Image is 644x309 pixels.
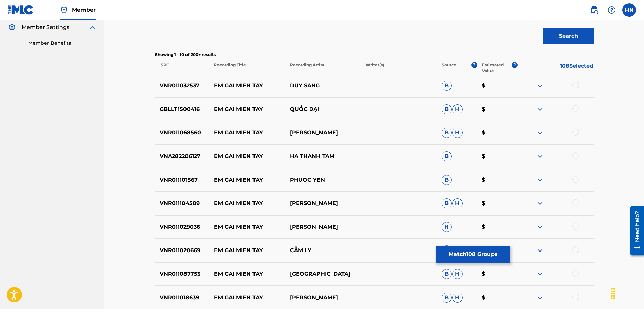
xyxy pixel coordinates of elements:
iframe: Chat Widget [610,277,644,309]
p: EM GAI MIEN TAY [209,82,285,90]
img: Top Rightsholder [60,6,68,14]
p: Writer(s) [361,62,437,74]
span: H [452,269,463,279]
p: $ [477,199,517,207]
p: 108 Selected [518,62,594,74]
p: Showing 1 - 10 of 200+ results [155,52,594,58]
p: Recording Title [209,62,285,74]
p: VNR011068560 [155,129,210,137]
p: [PERSON_NAME] [285,223,361,231]
img: expand [536,246,544,255]
p: GBLLT1500416 [155,105,210,113]
div: Help [605,3,618,17]
img: expand [536,105,544,113]
p: VNR011029036 [155,223,210,231]
p: Recording Artist [285,62,361,74]
p: $ [477,294,517,302]
img: MLC Logo [8,5,34,15]
img: expand [536,176,544,184]
p: EM GAI MIEN TAY [209,270,285,278]
img: search [590,6,598,14]
p: EM GAI MIEN TAY [209,294,285,302]
p: VNR011032537 [155,82,210,90]
span: B [442,151,452,161]
p: $ [477,152,517,160]
span: B [442,198,452,208]
span: H [442,245,452,256]
img: expand [536,129,544,137]
p: EM GAI MIEN TAY [209,223,285,231]
span: H [452,293,463,303]
p: CẨM LY [285,246,361,255]
img: expand [536,152,544,160]
div: User Menu [622,3,636,17]
p: EM GAI MIEN TAY [209,105,285,113]
span: H [442,222,452,232]
img: expand [88,23,96,31]
span: H [452,198,463,208]
p: $ [477,270,517,278]
span: Member Settings [22,23,69,31]
p: EM GAI MIEN TAY [209,176,285,184]
p: PHUOC YEN [285,176,361,184]
p: VNR011018639 [155,294,210,302]
img: help [608,6,616,14]
p: $ [477,105,517,113]
p: HA THANH TAM [285,152,361,160]
div: Drag [608,283,618,304]
p: [PERSON_NAME] [285,129,361,137]
p: VNR011087753 [155,270,210,278]
button: Search [543,28,594,44]
p: $ [477,82,517,90]
span: B [442,269,452,279]
p: EM GAI MIEN TAY [209,246,285,255]
iframe: Resource Center [625,204,644,258]
p: EM GAI MIEN TAY [209,152,285,160]
img: Member Settings [8,23,16,31]
span: ? [471,62,477,68]
img: expand [536,294,544,302]
span: Member [72,6,96,14]
img: expand [536,82,544,90]
span: B [442,104,452,114]
span: ? [512,62,518,68]
p: VNA282206127 [155,152,210,160]
img: expand [536,223,544,231]
p: EM GAI MIEN TAY [209,199,285,207]
p: [GEOGRAPHIC_DATA] [285,270,361,278]
p: $ [477,223,517,231]
p: DUY SANG [285,82,361,90]
span: B [442,175,452,185]
a: Member Benefits [28,40,96,47]
p: [PERSON_NAME] [285,199,361,207]
span: B [442,128,452,138]
p: ISRC [155,62,209,74]
p: VNR011101567 [155,176,210,184]
p: [PERSON_NAME] [285,294,361,302]
p: EM GAI MIEN TAY [209,129,285,137]
span: H [452,128,463,138]
p: Estimated Value [482,62,512,74]
span: B [442,81,452,91]
button: Match108 Groups [436,246,510,263]
p: VNR011104589 [155,199,210,207]
img: expand [536,199,544,207]
span: H [452,104,463,114]
p: VNR011020669 [155,246,210,255]
p: $ [477,129,517,137]
p: QUỐC ĐẠI [285,105,361,113]
a: Public Search [587,3,601,17]
p: Source [442,62,456,74]
span: B [442,293,452,303]
p: $ [477,176,517,184]
img: expand [536,270,544,278]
